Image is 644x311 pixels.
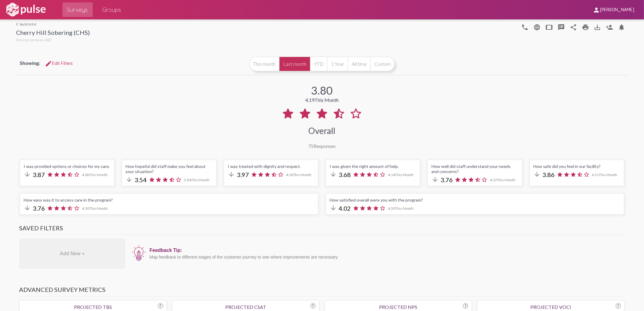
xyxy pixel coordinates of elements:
[481,304,621,310] div: Projected VoCI
[533,24,541,31] mat-icon: language
[191,178,210,182] span: This Month
[45,61,73,66] span: Edit Filters
[570,24,577,31] mat-icon: Share
[33,171,45,178] span: 3.87
[339,171,351,178] span: 3.68
[149,255,622,259] div: Map feedback to different stages of the customer journey to see where improvements are necessary.
[330,164,416,169] div: I was given the right amount of help.
[131,245,146,262] img: icon12.png
[309,125,336,136] div: Overall
[40,58,78,69] button: Edit FiltersEdit Filters
[82,206,108,211] span: 4.30
[330,204,337,212] mat-icon: arrow_downward
[594,24,601,31] mat-icon: Download
[67,4,88,15] span: Surveys
[534,164,620,169] div: How safe did you feel in our facility?
[371,57,395,71] button: Custom
[249,57,279,71] button: This month
[16,22,20,26] mat-icon: arrow_back_ios
[599,172,618,177] span: This Month
[228,164,314,169] div: I was treated with dignity and respect.
[310,303,316,309] div: ?
[348,57,371,71] button: All time
[463,303,468,309] div: ?
[497,178,515,182] span: This Month
[310,57,327,71] button: YTD
[89,172,108,177] span: This Month
[24,164,110,169] div: I was provided options or choices for my care.
[330,171,337,178] mat-icon: arrow_downward
[19,286,625,296] h3: Advanced Survey Metrics
[582,24,589,31] mat-icon: print
[592,172,618,177] span: 4.31
[102,4,121,15] span: Groups
[135,176,147,183] span: 3.54
[531,21,543,33] button: language
[395,206,414,211] span: This Month
[395,172,414,177] span: This Month
[98,2,126,17] a: Groups
[33,205,45,212] span: 3.76
[237,171,249,178] span: 3.97
[5,2,47,17] img: white-logo.svg
[149,248,622,253] div: Feedback Tip:
[314,97,339,103] span: This Month
[89,206,108,211] span: This Month
[24,197,314,202] div: How easy was it to access care in the program?
[20,60,40,66] span: Showing:
[23,304,163,310] div: Projected TBS
[19,239,125,269] div: Add New +
[592,21,604,33] button: Download
[567,21,579,33] button: Share
[279,57,310,71] button: Last month
[126,176,133,183] mat-icon: arrow_downward
[24,204,31,212] mat-icon: arrow_downward
[579,21,592,33] a: print
[339,205,351,212] span: 4.02
[534,171,541,178] mat-icon: arrow_downward
[606,24,613,31] mat-icon: Person
[431,164,518,174] div: How well did staff understand your needs and concerns?
[16,22,90,26] a: back to list
[388,206,414,211] span: 4.50
[604,21,616,33] button: Person
[126,164,212,174] div: How hopeful did staff make you feel about your situation?
[431,176,439,183] mat-icon: arrow_downward
[543,171,555,178] span: 3.86
[519,21,531,33] button: language
[45,60,52,67] mat-icon: Edit Filters
[616,303,621,309] div: ?
[616,21,628,33] button: Bell
[62,2,93,17] a: Surveys
[441,176,453,183] span: 3.76
[555,21,567,33] button: speaker_notes
[327,57,348,71] button: 1 Year
[286,172,312,177] span: 4.28
[308,143,336,149] div: Responses
[16,29,90,38] div: Cherry Hill Sobering (CHS)
[158,303,163,309] div: ?
[521,24,528,31] mat-icon: language
[305,97,339,103] div: 4.19
[19,224,625,235] h3: Saved Filters
[588,4,639,15] button: [PERSON_NAME]
[600,7,634,13] span: [PERSON_NAME]
[330,197,620,202] div: How satisfied overall were you with the program?
[593,6,600,14] mat-icon: person
[543,21,555,33] button: tablet
[388,172,414,177] span: 4.14
[24,171,31,178] mat-icon: arrow_downward
[558,24,565,31] mat-icon: speaker_notes
[293,172,312,177] span: This Month
[328,304,468,310] div: Projected NPS
[228,171,235,178] mat-icon: arrow_downward
[82,172,108,177] span: 4.08
[618,24,626,31] mat-icon: Bell
[176,304,316,310] div: Projected CSAT
[16,38,51,42] span: Horizon Services (All)
[545,24,553,31] mat-icon: tablet
[490,178,515,182] span: 4.22
[308,143,314,149] span: 75
[184,178,210,182] span: 3.84
[311,84,333,97] div: 3.80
